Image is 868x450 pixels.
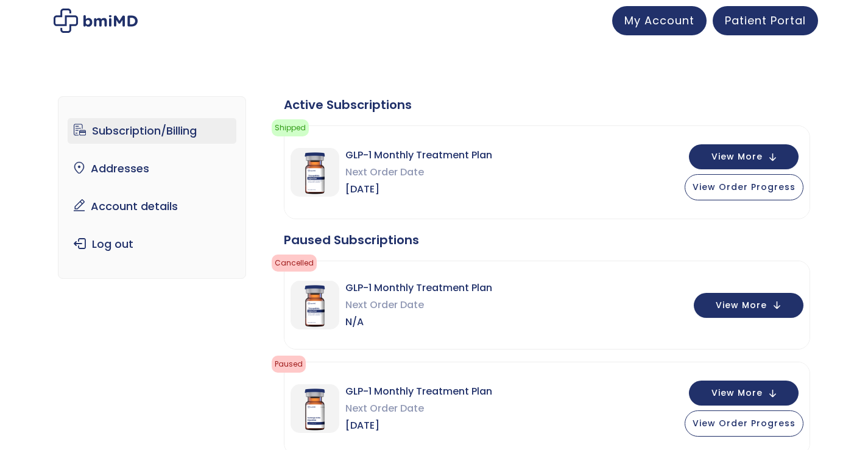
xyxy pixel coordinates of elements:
[711,389,763,397] span: View More
[345,279,492,297] span: GLP-1 Monthly Treatment Plan
[345,400,492,417] span: Next Order Date
[685,174,803,200] button: View Order Progress
[689,144,799,169] button: View More
[68,156,236,181] a: Addresses
[68,231,236,257] a: Log out
[345,314,492,331] span: N/A
[693,181,796,193] span: View Order Progress
[272,119,309,136] span: Shipped
[345,383,492,400] span: GLP-1 Monthly Treatment Plan
[68,118,236,144] a: Subscription/Billing
[713,6,818,35] a: Patient Portal
[284,231,810,248] div: Paused Subscriptions
[54,9,138,33] img: My account
[345,164,492,181] span: Next Order Date
[345,181,492,198] span: [DATE]
[68,194,236,219] a: Account details
[272,356,306,373] span: Paused
[284,96,810,113] div: Active Subscriptions
[624,13,694,28] span: My Account
[612,6,707,35] a: My Account
[58,96,246,279] nav: Account pages
[716,301,767,309] span: View More
[685,410,803,437] button: View Order Progress
[345,147,492,164] span: GLP-1 Monthly Treatment Plan
[711,153,763,161] span: View More
[725,13,806,28] span: Patient Portal
[693,417,796,429] span: View Order Progress
[272,255,317,272] span: cancelled
[694,293,803,318] button: View More
[345,417,492,434] span: [DATE]
[345,297,492,314] span: Next Order Date
[689,381,799,406] button: View More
